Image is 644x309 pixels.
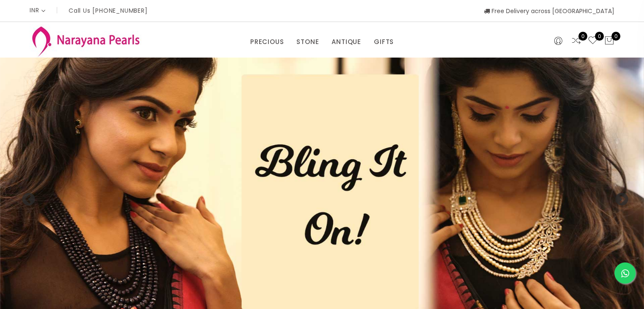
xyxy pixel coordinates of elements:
[374,36,394,48] a: GIFTS
[69,8,148,14] p: Call Us [PHONE_NUMBER]
[571,36,581,47] a: 0
[604,36,614,47] button: 0
[250,36,284,48] a: PRECIOUS
[588,36,598,47] a: 0
[614,193,623,201] button: Next
[21,193,30,201] button: Previous
[595,32,604,41] span: 0
[578,32,587,41] span: 0
[332,36,361,48] a: ANTIQUE
[484,7,614,15] span: Free Delivery across [GEOGRAPHIC_DATA]
[296,36,319,48] a: STONE
[611,32,620,41] span: 0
